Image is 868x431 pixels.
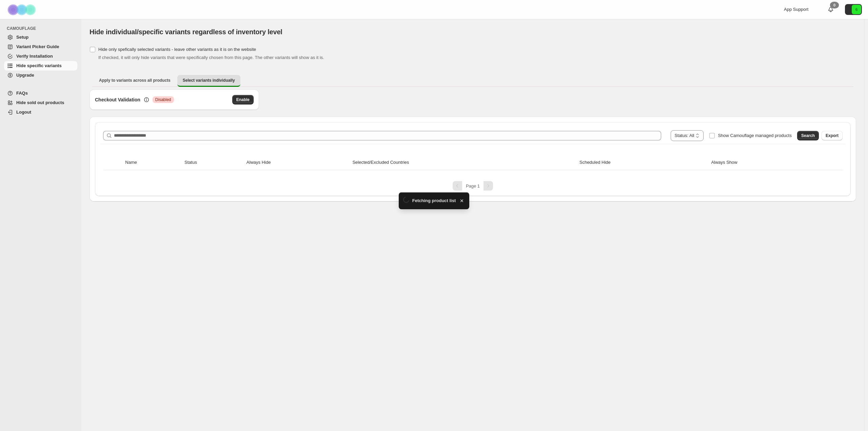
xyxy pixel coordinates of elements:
[90,90,856,201] div: Select variants individually
[16,35,28,40] span: Setup
[16,91,28,96] span: FAQs
[4,33,77,42] a: Setup
[709,155,822,170] th: Always Show
[177,75,240,87] button: Select variants individually
[4,89,77,98] a: FAQs
[718,133,792,138] span: Show Camouflage managed products
[244,155,351,170] th: Always Hide
[4,98,77,107] a: Hide sold out products
[827,6,834,13] a: 0
[466,183,480,189] span: Page 1
[4,52,77,61] a: Verify Installation
[100,181,845,191] nav: Pagination
[577,155,709,170] th: Scheduled Hide
[830,2,839,8] div: 0
[182,155,244,170] th: Status
[350,155,577,170] th: Selected/Excluded Countries
[797,131,819,140] button: Search
[5,0,39,19] img: Camouflage
[123,155,182,170] th: Name
[4,42,77,52] a: Variant Picker Guide
[852,5,861,14] span: Avatar with initials 6
[7,26,78,31] span: CAMOUFLAGE
[183,78,235,83] span: Select variants individually
[845,4,862,15] button: Avatar with initials 6
[236,97,250,102] span: Enable
[16,63,62,68] span: Hide specific variants
[16,54,53,59] span: Verify Installation
[855,7,857,12] text: 6
[4,61,77,71] a: Hide specific variants
[4,71,77,80] a: Upgrade
[16,44,59,49] span: Variant Picker Guide
[16,100,64,105] span: Hide sold out products
[98,55,324,60] span: If checked, it will only hide variants that were specifically chosen from this page. The other va...
[822,131,843,140] button: Export
[155,97,171,102] span: Disabled
[801,133,815,138] span: Search
[232,95,254,104] button: Enable
[16,110,31,115] span: Logout
[94,75,176,86] button: Apply to variants across all products
[90,28,282,36] span: Hide individual/specific variants regardless of inventory level
[784,7,808,12] span: App Support
[99,78,171,83] span: Apply to variants across all products
[826,133,839,138] span: Export
[98,47,256,52] span: Hide only spefically selected variants - leave other variants as it is on the website
[4,107,77,117] a: Logout
[16,73,34,78] span: Upgrade
[95,96,140,103] h3: Checkout Validation
[412,197,456,204] span: Fetching product list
